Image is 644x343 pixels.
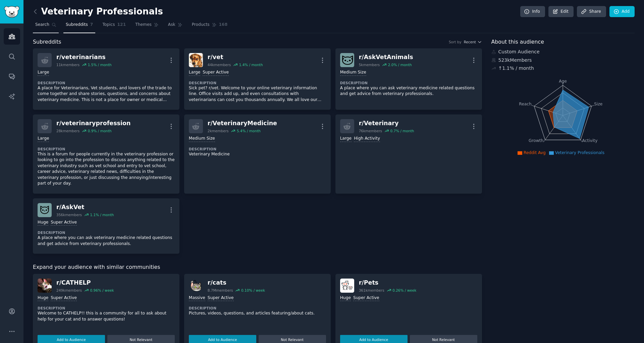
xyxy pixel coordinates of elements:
div: r/ AskVet [56,203,114,211]
a: Themes [133,19,161,33]
div: 1.1 % / month [90,212,114,217]
div: Medium Size [189,136,215,142]
dt: Description [189,81,326,85]
div: 2.0 % / month [388,62,412,67]
div: 2k members [208,129,229,133]
div: r/ Pets [359,279,417,287]
div: Large [189,69,200,76]
a: AskVetr/AskVet356kmembers1.1% / monthHugeSuper ActiveDescriptionA place where you can ask veterin... [33,198,179,254]
div: 361k members [359,288,384,293]
p: Pictures, videos, questions, and articles featuring/about cats. [189,310,326,316]
span: Expand your audience with similar communities [33,263,160,272]
div: 1.4 % / month [239,62,263,67]
a: r/veterinaryprofession28kmembers0.9% / monthLargeDescriptionThis is a forum for people currently ... [33,114,179,194]
div: r/ VeterinaryMedicine [208,119,277,128]
p: A place where you can ask veterinary medicine related questions and get advice from veterinary pr... [340,85,477,97]
div: Super Active [51,295,77,301]
div: 523k Members [491,57,635,64]
div: 249k members [56,288,82,293]
dt: Description [340,81,477,85]
span: Themes [135,22,152,28]
a: vetr/vet44kmembers1.4% / monthLargeSuper ActiveDescriptionSick pet? r/vet. Welcome to your online... [184,48,331,110]
p: Sick pet? r/vet. Welcome to your online veterinary information line. Office visits add up, and ev... [189,85,326,103]
a: Search [33,19,59,33]
a: Topics121 [100,19,128,33]
div: Super Active [353,295,379,301]
tspan: Growth [529,138,543,143]
p: A place where you can ask veterinary medicine related questions and get advice from veterinary pr... [38,235,175,247]
span: Ask [168,22,175,28]
dt: Description [38,306,175,310]
img: AskVetAnimals [340,53,354,67]
img: vet [189,53,203,67]
p: A place for Veterinarians, Vet students, and lovers of the trade to come together and share stori... [38,85,175,103]
div: r/ cats [208,279,265,287]
div: 5k members [359,62,380,67]
div: r/ veterinaryprofession [56,119,130,128]
div: High Activity [354,136,380,142]
div: r/ CATHELP [56,279,114,287]
span: Reddit Avg [524,150,546,155]
tspan: Size [594,101,602,106]
div: 0.10 % / week [241,288,265,293]
span: Topics [102,22,115,28]
span: 7 [90,22,93,28]
span: 168 [219,22,228,28]
dt: Description [189,306,326,310]
p: Veterinary Medicine [189,151,326,157]
div: Super Active [51,219,77,226]
div: 356k members [56,212,82,217]
div: r/ vet [208,53,263,61]
div: Medium Size [340,69,366,76]
div: 0.26 % / week [392,288,416,293]
a: r/veterinarians11kmembers1.5% / monthLargeDescriptionA place for Veterinarians, Vet students, and... [33,48,179,110]
a: Share [577,6,606,17]
div: Huge [340,295,351,301]
tspan: Activity [582,138,597,143]
img: GummySearch logo [4,6,19,18]
div: ↑ 1.1 % / month [498,65,534,72]
span: Products [192,22,210,28]
img: Pets [340,279,354,293]
p: Welcome to CATHELP!! this is a community for all to ask about help for your cat and to answer que... [38,310,175,322]
a: AskVetAnimalsr/AskVetAnimals5kmembers2.0% / monthMedium SizeDescriptionA place where you can ask ... [335,48,482,110]
div: Large [340,136,352,142]
div: 0.9 % / month [88,129,112,133]
div: Huge [38,295,48,301]
button: Recent [464,40,482,44]
span: Subreddits [66,22,88,28]
dt: Description [38,147,175,151]
dt: Description [38,230,175,235]
img: AskVet [38,203,52,217]
a: Subreddits7 [63,19,95,33]
a: Edit [548,6,574,17]
span: Veterinary Professionals [555,150,604,155]
dt: Description [38,81,175,85]
a: Products168 [190,19,230,33]
div: r/ veterinarians [56,53,112,61]
a: r/Veterinary76kmembers0.7% / monthLargeHigh Activity [335,114,482,194]
a: Ask [166,19,185,33]
div: 1.5 % / month [88,62,112,67]
div: Sort by [449,40,462,44]
div: 0.96 % / week [90,288,114,293]
div: Huge [38,219,48,226]
a: r/VeterinaryMedicine2kmembers5.4% / monthMedium SizeDescriptionVeterinary Medicine [184,114,331,194]
div: Custom Audience [491,48,635,55]
img: cats [189,279,203,293]
div: r/ Veterinary [359,119,414,128]
div: 44k members [208,62,231,67]
div: Super Active [203,69,229,76]
div: 5.4 % / month [237,129,261,133]
img: CATHELP [38,279,52,293]
div: Large [38,69,49,76]
div: 76k members [359,129,382,133]
span: Subreddits [33,38,61,46]
div: 28k members [56,129,79,133]
div: 8.7M members [208,288,233,293]
div: Large [38,136,49,142]
span: 121 [117,22,126,28]
tspan: Age [559,79,567,84]
div: 0.7 % / month [390,129,414,133]
a: Add [609,6,635,17]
